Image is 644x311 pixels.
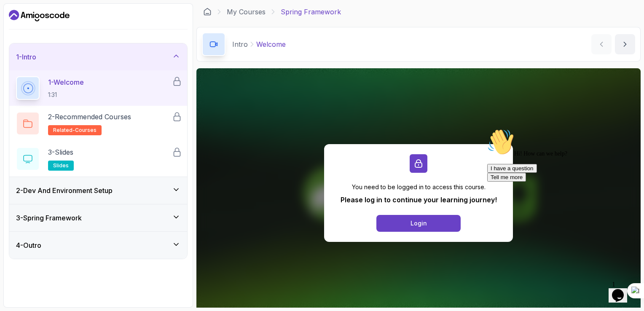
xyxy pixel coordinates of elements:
[3,3,155,56] div: 👋Hi! How can we help?I have a questionTell me more
[341,195,497,205] p: Please log in to continue your learning journey!
[9,232,187,259] button: 4-Outro
[9,177,187,204] button: 2-Dev And Environment Setup
[9,9,70,22] a: Dashboard
[232,39,248,49] p: Intro
[16,185,113,196] h3: 2 - Dev And Environment Setup
[53,162,69,169] span: slides
[48,112,131,122] p: 2 - Recommended Courses
[53,127,97,134] span: related-courses
[16,52,36,62] h3: 1 - Intro
[256,39,286,49] p: Welcome
[3,39,53,48] button: I have a question
[48,77,84,87] p: 1 - Welcome
[341,183,497,191] p: You need to be logged in to access this course.
[411,219,427,228] div: Login
[609,277,636,303] iframe: chat widget
[591,34,612,54] button: previous content
[48,91,84,99] p: 1:31
[16,147,180,171] button: 3-Slidesslides
[16,76,180,100] button: 1-Welcome1:31
[9,204,187,231] button: 3-Spring Framework
[615,34,635,54] button: next content
[48,147,73,157] p: 3 - Slides
[484,125,636,273] iframe: chat widget
[3,3,30,30] img: :wave:
[3,48,42,56] button: Tell me more
[203,8,212,16] a: Dashboard
[3,25,83,32] span: Hi! How can we help?
[227,7,266,17] a: My Courses
[16,112,180,135] button: 2-Recommended Coursesrelated-courses
[9,43,187,70] button: 1-Intro
[16,213,82,223] h3: 3 - Spring Framework
[376,215,461,232] button: Login
[281,7,341,17] p: Spring Framework
[16,240,41,250] h3: 4 - Outro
